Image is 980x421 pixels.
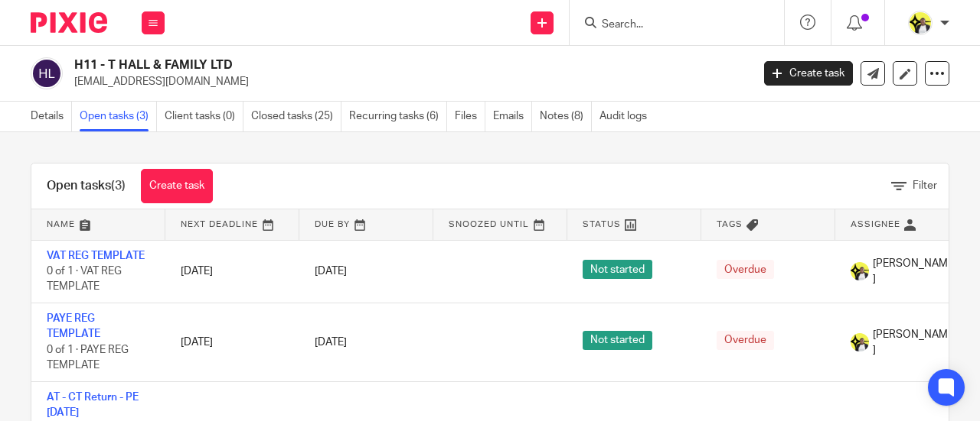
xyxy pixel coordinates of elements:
[913,180,937,191] span: Filter
[599,102,655,131] a: Audit logs
[315,266,347,277] span: [DATE]
[583,220,621,228] span: Status
[165,240,299,303] td: [DATE]
[31,12,107,33] img: Pixie
[873,327,954,358] span: [PERSON_NAME]
[717,220,743,228] span: Tags
[31,57,63,89] img: svg%3E
[583,331,652,350] span: Not started
[583,260,652,279] span: Not started
[908,11,933,35] img: Carine-Starbridge.jpg
[47,313,100,339] a: PAYE REG TEMPLATE
[717,331,774,350] span: Overdue
[315,337,347,348] span: [DATE]
[251,102,341,131] a: Closed tasks (25)
[47,266,122,293] span: 0 of 1 · VAT REG TEMPLATE
[165,303,299,381] td: [DATE]
[764,61,853,86] a: Create task
[47,178,126,194] h1: Open tasks
[455,102,485,131] a: Files
[47,345,129,371] span: 0 of 1 · PAYE REG TEMPLATE
[600,18,738,32] input: Search
[449,220,529,228] span: Snoozed Until
[165,102,243,131] a: Client tasks (0)
[141,169,213,203] a: Create task
[47,392,139,418] a: AT - CT Return - PE [DATE]
[493,102,532,131] a: Emails
[873,256,954,287] span: [PERSON_NAME]
[80,102,157,131] a: Open tasks (3)
[851,262,869,280] img: Carine-Starbridge.jpg
[74,57,608,73] h2: H11 - T HALL & FAMILY LTD
[717,260,774,279] span: Overdue
[111,180,126,192] span: (3)
[540,102,592,131] a: Notes (8)
[31,102,72,131] a: Details
[349,102,447,131] a: Recurring tasks (6)
[851,333,869,351] img: Carine-Starbridge.jpg
[74,74,741,89] p: [EMAIL_ADDRESS][DOMAIN_NAME]
[47,251,145,261] a: VAT REG TEMPLATE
